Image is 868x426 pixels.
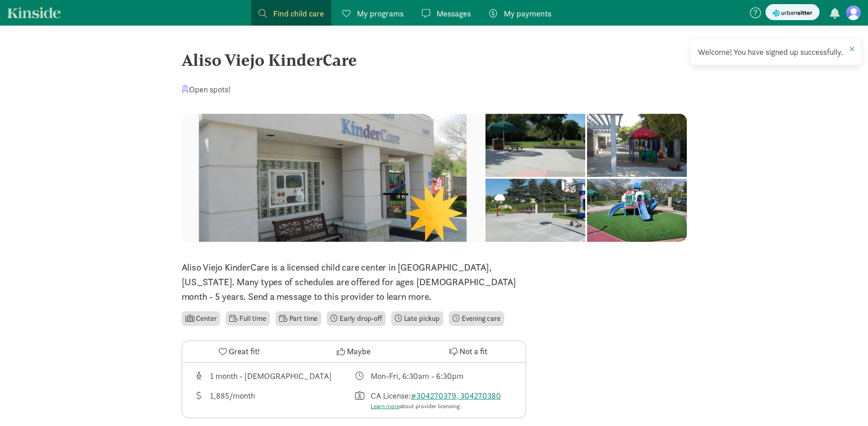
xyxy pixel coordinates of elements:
li: Evening care [449,311,504,326]
li: Part time [275,311,321,326]
div: 1,885/month [210,389,255,411]
button: Maybe [297,341,411,362]
div: Welcome! You have signed up successfully. [698,46,854,58]
li: Late pickup [391,311,443,326]
div: 1 month - [DEMOGRAPHIC_DATA] [210,370,332,382]
span: My payments [504,7,551,20]
button: Not a fit [411,341,525,362]
a: Kinside [7,7,61,18]
span: Not a fit [459,345,487,357]
span: My programs [357,7,404,20]
p: Aliso Viejo KinderCare is a licensed child care center in [GEOGRAPHIC_DATA], [US_STATE]. Many typ... [182,260,526,304]
div: Average tuition for this program [193,389,354,411]
a: #304270379, 304270380 [411,390,501,401]
div: Class schedule [354,370,515,382]
span: Find child care [273,7,324,20]
li: Center [182,311,221,326]
span: Messages [437,7,471,20]
div: CA License: [371,389,505,411]
a: Learn more [371,402,399,410]
div: about provider licensing. [371,402,505,411]
li: Early drop-off [327,311,386,326]
div: Open spots! [182,83,231,96]
li: Full time [226,311,270,326]
img: urbansitter_logo_small.svg [773,8,812,18]
div: Aliso Viejo KinderCare [182,48,687,72]
button: Great fit! [182,341,297,362]
span: Great fit! [229,345,260,357]
div: License number [354,389,515,411]
div: Age range for children that this provider cares for [193,370,354,382]
div: Mon-Fri, 6:30am - 6:30pm [371,370,464,382]
span: Maybe [347,345,371,357]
